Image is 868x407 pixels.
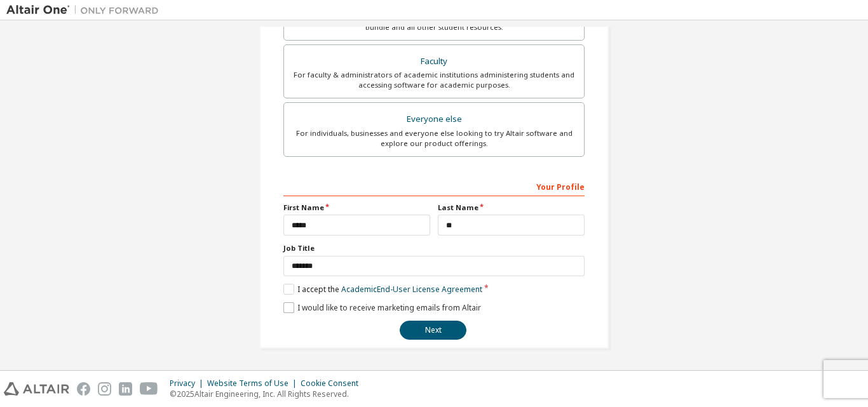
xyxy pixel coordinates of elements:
label: I would like to receive marketing emails from Altair [283,302,481,313]
div: Everyone else [292,110,576,128]
div: For individuals, businesses and everyone else looking to try Altair software and explore our prod... [292,128,576,149]
div: Your Profile [283,176,585,196]
div: Cookie Consent [301,378,366,389]
div: Privacy [170,378,207,389]
div: For faculty & administrators of academic institutions administering students and accessing softwa... [292,70,576,90]
button: Next [400,321,466,340]
a: Academic End-User License Agreement [341,284,482,295]
img: altair_logo.svg [4,382,69,396]
img: facebook.svg [77,382,90,396]
p: © 2025 Altair Engineering, Inc. All Rights Reserved. [170,389,366,399]
img: linkedin.svg [119,382,132,396]
label: First Name [283,203,430,213]
div: Faculty [292,53,576,70]
img: Altair One [6,4,165,17]
img: instagram.svg [98,382,111,396]
label: I accept the [283,284,482,295]
img: youtube.svg [140,382,158,396]
label: Last Name [438,203,585,213]
div: Website Terms of Use [207,378,301,389]
label: Job Title [283,243,585,253]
